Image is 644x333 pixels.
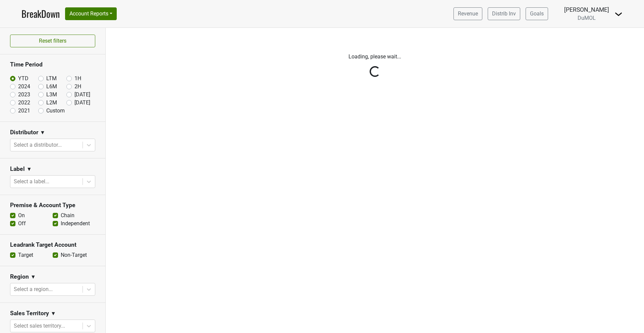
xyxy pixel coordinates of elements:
button: Account Reports [65,7,117,20]
div: [PERSON_NAME] [564,5,609,14]
span: DuMOL [578,15,596,21]
a: Revenue [453,7,482,20]
a: Goals [526,7,548,20]
p: Loading, please wait... [189,53,561,61]
a: Distrib Inv [488,7,520,20]
img: Dropdown Menu [614,10,623,18]
a: BreakDown [21,7,60,21]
